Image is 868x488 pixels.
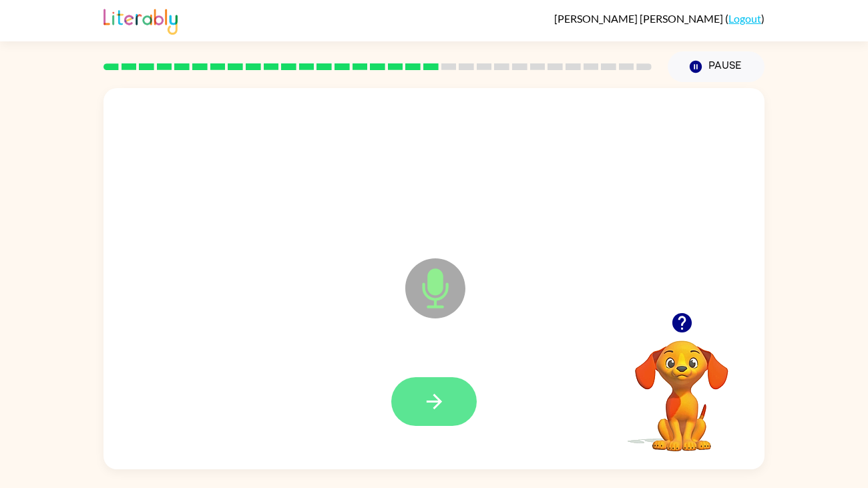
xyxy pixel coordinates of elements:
[554,12,765,25] div: ( )
[668,51,765,82] button: Pause
[554,12,725,25] span: [PERSON_NAME] [PERSON_NAME]
[728,12,761,25] a: Logout
[103,5,178,35] img: Literably
[615,320,748,453] video: Your browser must support playing .mp4 files to use Literably. Please try using another browser.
